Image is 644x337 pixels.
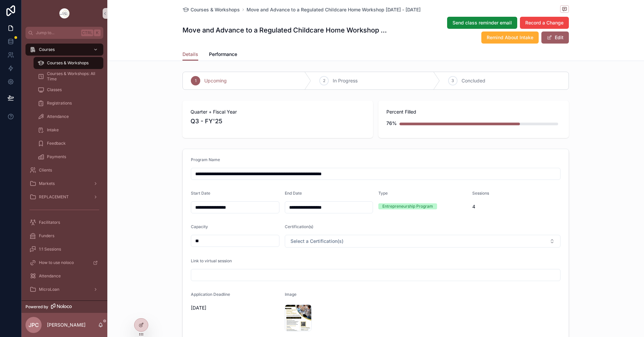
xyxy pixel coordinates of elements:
[25,216,103,228] a: Facilitators
[25,257,103,269] a: How to use noloco
[47,114,69,119] span: Attendance
[39,247,61,252] span: 1:1 Sessions
[39,167,52,173] span: Clients
[191,258,232,263] span: Link to virtual session
[34,57,103,69] a: Courses & Workshops
[462,77,485,84] span: Concluded
[541,31,569,44] button: Edit
[29,321,39,329] span: JPC
[285,224,313,229] span: Certification(s)
[25,243,103,255] a: 1:1 Sessions
[191,191,210,196] span: Start Date
[323,78,325,83] span: 2
[472,203,561,210] span: 4
[182,48,198,61] a: Details
[191,157,220,162] span: Program Name
[21,39,107,300] div: scrollable content
[182,25,388,35] h1: Move and Advance to a Regulated Childcare Home Workshop [DATE] - [DATE]
[386,109,561,115] span: Percent Filled
[209,48,237,62] a: Performance
[47,154,66,159] span: Payments
[25,164,103,176] a: Clients
[191,292,230,297] span: Application Deadline
[39,47,55,52] span: Courses
[39,260,74,265] span: How to use noloco
[59,8,70,19] img: App logo
[386,117,397,130] div: 76%
[191,224,208,229] span: Capacity
[47,71,97,82] span: Courses & Workshops: All Time
[25,44,103,56] a: Courses
[47,100,72,106] span: Registrations
[481,31,539,44] button: Remind About Intake
[25,230,103,242] a: Funders
[247,6,421,13] a: Move and Advance to a Regulated Childcare Home Workshop [DATE] - [DATE]
[95,30,100,36] span: K
[451,78,454,83] span: 3
[182,51,198,58] span: Details
[182,6,240,13] a: Courses & Workshops
[204,77,227,84] span: Upcoming
[21,300,107,313] a: Powered by
[34,84,103,96] a: Classes
[39,233,54,239] span: Funders
[34,111,103,123] a: Attendance
[285,235,561,248] button: Select Button
[333,77,358,84] span: In Progress
[47,60,89,66] span: Courses & Workshops
[25,270,103,282] a: Attendance
[47,322,86,328] p: [PERSON_NAME]
[39,181,55,186] span: Markets
[34,151,103,163] a: Payments
[34,124,103,136] a: Intake
[487,34,533,41] span: Remind About Intake
[47,87,62,92] span: Classes
[34,97,103,109] a: Registrations
[39,287,59,292] span: MicroLoan
[39,194,69,200] span: REPLACEMENT
[47,127,59,133] span: Intake
[25,304,48,310] span: Powered by
[378,191,388,196] span: Type
[34,137,103,149] a: Feedback
[382,203,433,209] div: Entrepreneurship Program
[472,191,489,196] span: Sessions
[525,19,563,26] span: Record a Change
[191,109,365,115] span: Quarter + Fiscal Year
[447,17,517,29] button: Send class reminder email
[81,29,93,36] span: Ctrl
[520,17,569,29] button: Record a Change
[285,191,302,196] span: End Date
[39,273,61,279] span: Attendance
[191,6,240,13] span: Courses & Workshops
[195,78,197,83] span: 1
[39,220,60,225] span: Facilitators
[25,178,103,190] a: Markets
[25,283,103,295] a: MicroLoan
[209,51,237,58] span: Performance
[25,191,103,203] a: REPLACEMENT
[290,238,343,245] span: Select a Certification(s)
[191,305,279,311] span: [DATE]
[452,19,512,26] span: Send class reminder email
[191,117,365,126] span: Q3 - FY'25
[47,141,66,146] span: Feedback
[285,292,297,297] span: Image
[25,27,103,39] button: Jump to...CtrlK
[34,70,103,82] a: Courses & Workshops: All Time
[36,30,78,36] span: Jump to...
